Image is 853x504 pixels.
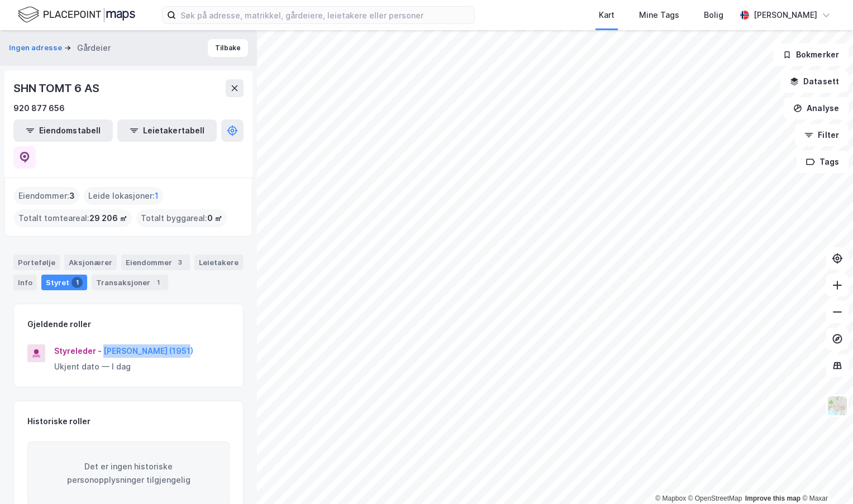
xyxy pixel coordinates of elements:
button: Filter [795,124,849,146]
span: 1 [155,189,159,203]
div: Info [13,275,37,290]
img: logo.f888ab2527a4732fd821a326f86c7f29.svg [18,5,135,25]
div: Totalt byggareal : [136,209,227,227]
div: Transaksjoner [92,275,168,290]
a: Improve this map [745,495,800,502]
div: Eiendommer [121,255,190,270]
div: Totalt tomteareal : [14,209,132,227]
div: Leietakere [194,255,243,270]
div: Kontrollprogram for chat [797,450,853,504]
span: 3 [69,189,75,203]
span: 29 206 ㎡ [89,212,127,225]
div: Gårdeier [77,41,111,55]
div: Aksjonærer [64,255,117,270]
div: Bolig [704,8,723,22]
input: Søk på adresse, matrikkel, gårdeiere, leietakere eller personer [176,7,474,23]
div: Ukjent dato — I dag [54,360,230,373]
img: Z [827,395,848,416]
button: Tags [797,151,849,173]
button: Analyse [784,97,849,119]
div: SHN TOMT 6 AS [13,79,101,97]
div: 920 877 656 [13,102,65,115]
a: OpenStreetMap [688,495,742,502]
div: Historiske roller [27,415,90,428]
button: Eiendomstabell [13,119,113,142]
div: 1 [153,277,164,288]
span: 0 ㎡ [207,212,222,225]
button: Ingen adresse [9,42,64,54]
a: Mapbox [655,495,686,502]
div: Eiendommer : [14,187,79,205]
div: [PERSON_NAME] [754,8,817,22]
div: Portefølje [13,255,60,270]
button: Datasett [780,70,849,93]
div: 1 [72,277,83,288]
button: Leietakertabell [117,119,217,142]
div: Leide lokasjoner : [84,187,163,205]
div: Styret [41,275,87,290]
div: Gjeldende roller [27,318,91,331]
div: Mine Tags [639,8,679,22]
iframe: Chat Widget [797,450,853,504]
button: Bokmerker [773,44,849,66]
div: Kart [599,8,614,22]
button: Tilbake [208,39,248,57]
div: 3 [174,257,185,268]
